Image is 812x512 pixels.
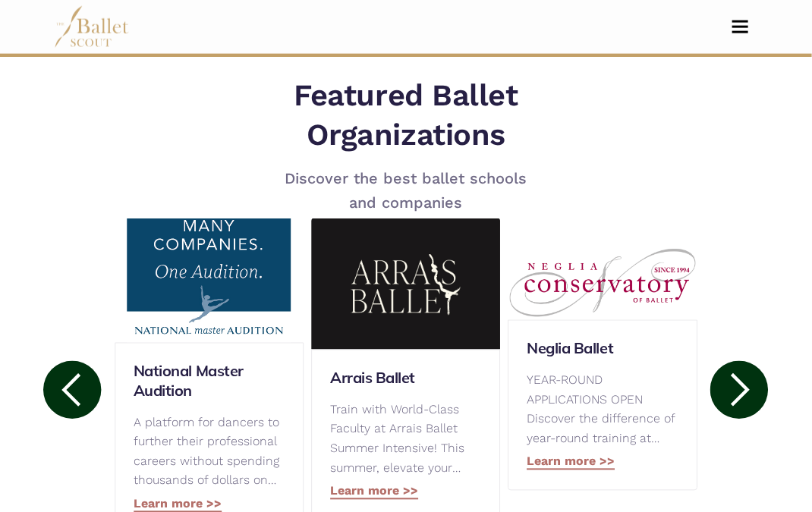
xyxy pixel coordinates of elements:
a: Neglia Ballet [527,339,678,359]
p: A platform for dancers to further their professional careers without spending thousands of dollar... [134,413,285,491]
h5: Featured Ballet Organizations [236,76,576,155]
p: YEAR-ROUND APPLICATIONS OPEN Discover the difference of year-round training at [PERSON_NAME] Ball... [527,371,678,448]
a: National Master Audition [134,362,285,401]
img: Arrais Ballet logo [311,218,500,350]
img: Neglia Ballet logo [508,248,697,320]
a: Learn more >> [527,454,615,470]
button: Toggle navigation [722,20,758,34]
p: Train with World-Class Faculty at Arrais Ballet Summer Intensive! This summer, elevate your train... [330,400,481,478]
a: Learn more >> [330,484,418,500]
img: National Master Audition logo [115,206,304,343]
p: Discover the best ballet schools and companies [236,166,576,215]
a: Arrais Ballet [330,369,481,388]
